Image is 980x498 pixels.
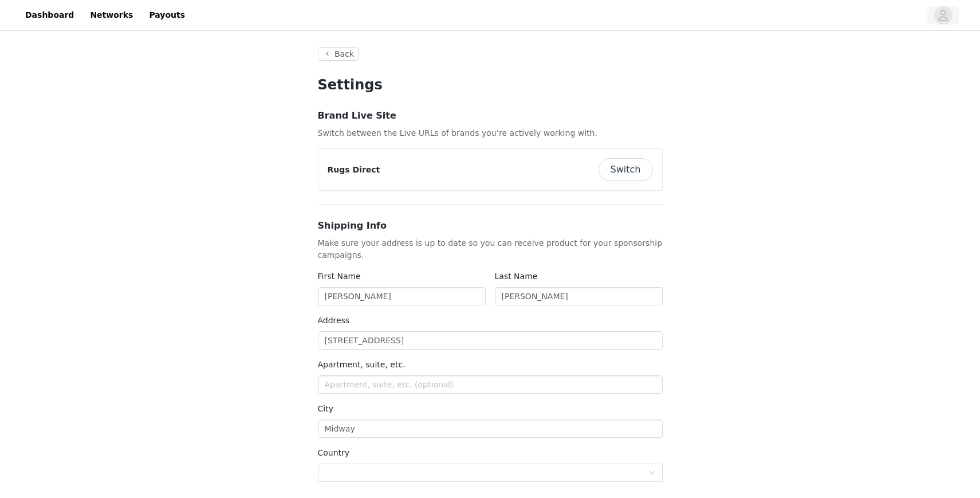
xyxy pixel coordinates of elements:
[318,448,350,457] label: Country
[318,404,333,413] label: City
[318,74,663,95] h1: Settings
[318,127,663,139] p: Switch between the Live URLs of brands you’re actively working with.
[318,237,663,261] p: Make sure your address is up to date so you can receive product for your sponsorship campaigns.
[495,272,538,281] label: Last Name
[83,2,140,28] a: Networks
[938,6,948,25] div: avatar
[318,219,663,233] h3: Shipping Info
[318,360,406,369] label: Apartment, suite, etc.
[649,469,656,477] i: icon: down
[318,419,663,438] input: City
[599,158,653,181] button: Switch
[318,331,663,350] input: Address
[328,164,380,176] p: Rugs Direct
[318,375,663,394] input: Apartment, suite, etc. (optional)
[318,316,350,325] label: Address
[318,47,359,61] button: Back
[318,272,361,281] label: First Name
[142,2,192,28] a: Payouts
[318,109,663,123] h3: Brand Live Site
[18,2,81,28] a: Dashboard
